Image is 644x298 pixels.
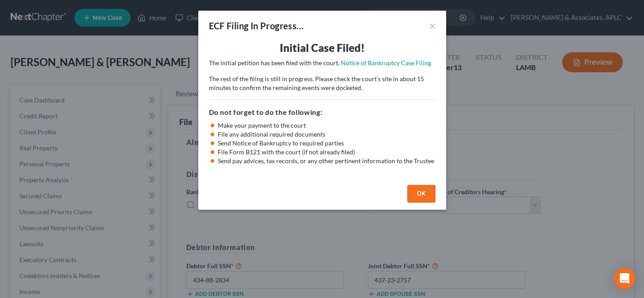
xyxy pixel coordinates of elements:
div: Open Intercom Messenger [614,268,635,289]
h5: Do not forget to do the following: [209,107,436,118]
li: Make your payment to the court [218,121,436,130]
li: Send pay advices, tax records, or any other pertinent information to the Trustee [218,157,436,165]
li: Send Notice of Bankruptcy to required parties [218,139,436,148]
button: OK [407,185,436,203]
li: File Form B121 with the court (if not already filed) [218,148,436,157]
div: ECF Filing In Progress... [209,20,304,32]
p: The rest of the filing is still in progress. Please check the court’s site in about 15 minutes to... [209,74,436,92]
h3: Initial Case Filed! [209,41,436,55]
a: Notice of Bankruptcy Case Filing [341,59,431,67]
span: The initial petition has been filed with the court. [209,59,339,67]
li: File any additional required documents [218,130,436,139]
button: × [429,20,436,31]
